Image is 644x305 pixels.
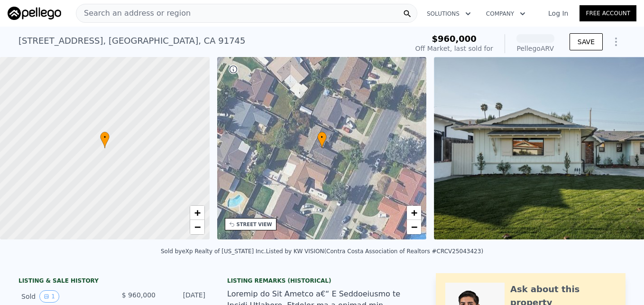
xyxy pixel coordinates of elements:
a: Log In [537,9,580,18]
div: STREET VIEW [237,221,272,228]
span: • [317,133,327,142]
div: [DATE] [163,290,205,303]
div: Off Market, last sold for [415,44,493,53]
button: SAVE [570,33,603,50]
div: Sold by eXp Realty of [US_STATE] Inc . [161,248,266,255]
a: Zoom out [190,220,204,234]
div: • [317,132,327,148]
button: Solutions [419,5,478,22]
span: + [411,207,417,219]
a: Zoom in [407,206,421,220]
span: $ 960,000 [122,291,156,299]
div: LISTING & SALE HISTORY [18,277,208,286]
span: + [194,207,200,219]
span: Search an address or region [76,8,191,19]
span: − [194,221,200,233]
a: Zoom out [407,220,421,234]
div: Sold [21,290,106,303]
img: Pellego [8,7,61,20]
a: Zoom in [190,206,204,220]
span: • [100,133,110,142]
a: Free Account [580,5,636,21]
span: − [411,221,417,233]
span: $960,000 [432,34,477,44]
div: Listing Remarks (Historical) [227,277,417,285]
div: Pellego ARV [516,44,554,53]
button: View historical data [39,290,59,303]
div: [STREET_ADDRESS] , [GEOGRAPHIC_DATA] , CA 91745 [18,34,246,48]
button: Company [478,5,533,22]
div: Listed by KW VISION (Contra Costa Association of Realtors #CRCV25043423) [266,248,483,255]
div: • [100,132,110,148]
button: Show Options [607,32,626,51]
